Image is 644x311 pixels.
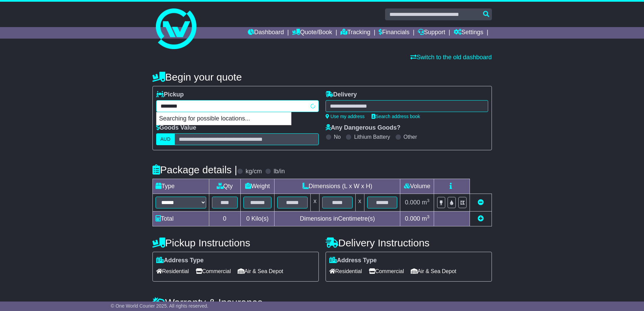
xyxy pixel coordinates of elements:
label: Goods Value [156,124,196,132]
sup: 3 [427,198,430,203]
td: Kilo(s) [240,212,275,226]
a: Settings [454,27,483,39]
label: Other [404,134,417,140]
span: Residential [156,266,189,276]
a: Add new item [478,215,484,222]
span: 0 [246,215,249,222]
td: Qty [209,179,240,194]
td: Total [152,212,209,226]
typeahead: Please provide city [156,100,319,112]
label: Address Type [329,257,377,264]
td: Type [152,179,209,194]
label: Address Type [156,257,204,264]
label: Lithium Battery [354,134,390,140]
label: lb/in [273,168,285,175]
h4: Pickup Instructions [152,237,319,248]
h4: Delivery Instructions [326,237,492,248]
td: x [355,194,364,212]
label: kg/cm [245,168,262,175]
span: Commercial [369,266,404,276]
td: Dimensions (L x W x H) [275,179,400,194]
label: Delivery [326,91,357,98]
span: © One World Courier 2025. All rights reserved. [111,303,209,309]
span: 0.000 [405,215,420,222]
label: AUD [156,133,175,145]
h4: Begin your quote [152,71,492,83]
a: Tracking [340,27,370,39]
span: Residential [329,266,362,276]
h4: Warranty & Insurance [152,297,492,308]
span: 0.000 [405,199,420,206]
span: Commercial [196,266,231,276]
label: Pickup [156,91,184,98]
a: Financials [379,27,409,39]
p: Searching for possible locations... [157,112,291,125]
a: Quote/Book [292,27,332,39]
span: Air & Sea Depot [238,266,283,276]
label: Any Dangerous Goods? [326,124,401,132]
a: Support [418,27,445,39]
span: Air & Sea Depot [411,266,456,276]
td: Volume [400,179,434,194]
td: Weight [240,179,275,194]
a: Search address book [372,114,420,119]
td: 0 [209,212,240,226]
a: Dashboard [248,27,284,39]
span: m [422,215,430,222]
h4: Package details | [152,164,237,175]
a: Switch to the old dashboard [410,54,492,61]
span: m [422,199,430,206]
a: Remove this item [478,199,484,206]
sup: 3 [427,214,430,219]
td: Dimensions in Centimetre(s) [275,212,400,226]
a: Use my address [326,114,365,119]
label: No [334,134,341,140]
td: x [311,194,319,212]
